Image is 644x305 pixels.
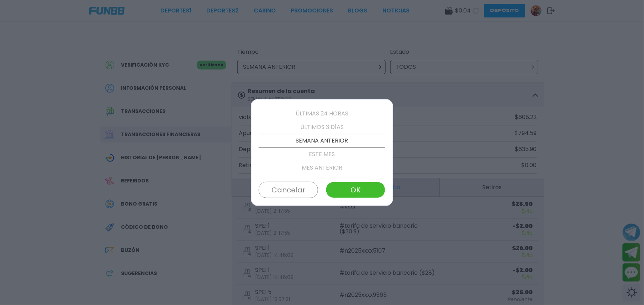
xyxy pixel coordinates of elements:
p: ÚLTIMOS 3 DÍAS [259,120,385,134]
p: ÚLTIMAS 24 HORAS [259,107,385,120]
button: Cancelar [259,182,318,198]
p: MES ANTERIOR [259,161,385,175]
p: SEMANA ANTERIOR [259,134,385,148]
p: ESTE MES [259,148,385,161]
button: OK [326,182,385,198]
